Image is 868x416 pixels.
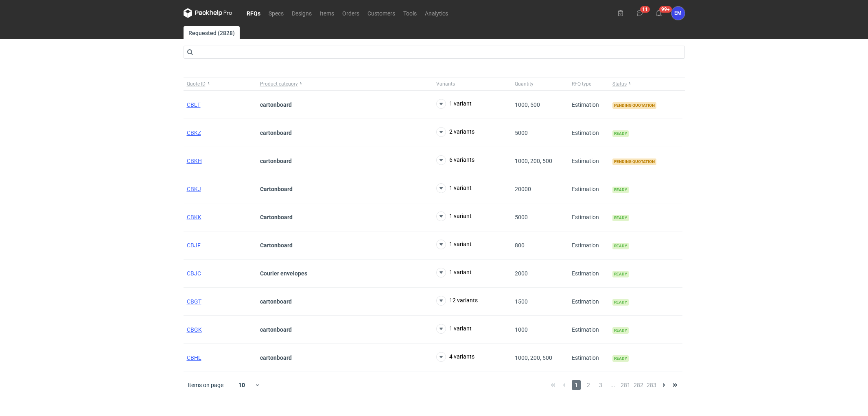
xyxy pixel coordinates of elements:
a: Specs [265,8,288,18]
a: Orders [338,8,363,18]
button: 1 variant [436,183,472,193]
button: 1 variant [436,268,472,277]
strong: cartonboard [260,158,292,164]
strong: Cartonboard [260,186,293,192]
a: CBJC [187,270,201,277]
div: Estimation [568,288,609,316]
a: CBHL [187,354,201,361]
button: 99+ [652,7,665,20]
span: 2000 [515,270,528,277]
a: RFQs [243,8,265,18]
span: Product category [260,81,298,87]
span: 5000 [515,130,528,136]
div: Estimation [568,147,609,175]
button: 1 variant [436,240,472,249]
strong: cartonboard [260,130,292,136]
a: CBKK [187,214,201,220]
span: Ready [612,187,629,193]
span: Ready [612,299,629,306]
span: 283 [647,380,656,390]
a: CBKH [187,158,202,164]
button: 1 variant [436,211,472,221]
span: Quote ID [187,81,206,87]
a: Tools [399,8,421,18]
button: EM [671,7,685,20]
button: 12 variants [436,296,478,306]
span: Ready [612,215,629,221]
span: Pending quotation [612,102,656,109]
div: Estimation [568,344,609,372]
div: Estimation [568,260,609,288]
span: Status [612,81,627,87]
span: 1000, 500 [515,101,540,108]
span: 2 [584,380,593,390]
span: RFQ type [572,81,591,87]
a: CBLF [187,101,201,108]
span: 282 [634,380,643,390]
button: Quote ID [184,77,257,90]
button: Status [609,77,682,90]
a: CBKZ [187,130,201,136]
div: Estimation [568,316,609,344]
span: 1000, 200, 500 [515,158,552,164]
span: Ready [612,355,629,362]
button: Product category [257,77,433,90]
span: Ready [612,130,629,137]
a: CBGT [187,298,201,305]
span: 3 [596,380,605,390]
div: 10 [229,379,255,391]
span: Pending quotation [612,158,656,165]
div: Estimation [568,175,609,203]
a: Items [316,8,338,18]
a: Requested (2828) [184,26,240,39]
strong: Courier envelopes [260,270,307,277]
span: Items on page [188,381,223,389]
strong: cartonboard [260,298,292,305]
a: Customers [363,8,399,18]
button: 4 variants [436,352,474,362]
span: Ready [612,243,629,249]
button: 2 variants [436,127,474,137]
span: 1000 [515,326,528,333]
div: Estimation [568,203,609,231]
button: 1 variant [436,324,472,334]
div: Estimation [568,231,609,260]
strong: Cartonboard [260,214,293,220]
a: CBKJ [187,186,201,192]
div: Estimation [568,91,609,119]
span: 800 [515,242,525,249]
span: 1 [572,380,581,390]
strong: cartonboard [260,101,292,108]
a: Designs [288,8,316,18]
span: 1000, 200, 500 [515,354,552,361]
span: 281 [621,380,630,390]
strong: Cartonboard [260,242,293,249]
button: 11 [633,7,646,20]
button: 1 variant [436,99,472,109]
span: Ready [612,327,629,334]
div: Ewelina Macek [671,7,685,20]
span: Variants [436,81,455,87]
span: 1500 [515,298,528,305]
span: 20000 [515,186,531,192]
span: Quantity [515,81,533,87]
svg: Packhelp Pro [184,8,232,18]
a: CBJF [187,242,201,249]
div: Estimation [568,119,609,147]
span: Ready [612,271,629,277]
strong: cartonboard [260,326,292,333]
a: CBGK [187,326,202,333]
span: ... [608,380,617,390]
strong: cartonboard [260,354,292,361]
